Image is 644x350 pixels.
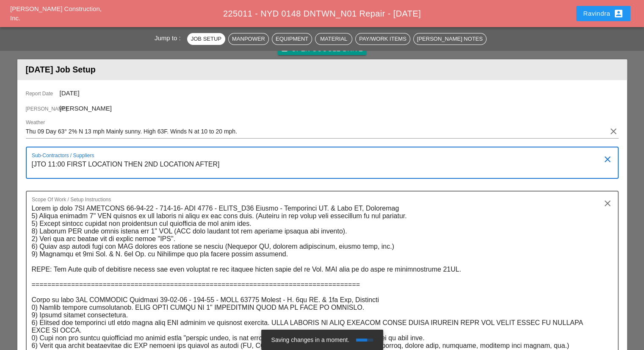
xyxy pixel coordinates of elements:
div: Material [319,35,348,43]
i: clear [603,198,613,208]
div: Job Setup [191,35,221,43]
button: [PERSON_NAME] Notes [413,33,486,45]
span: Report Date [26,90,60,97]
span: [PERSON_NAME] [60,105,112,112]
div: [PERSON_NAME] Notes [417,35,483,43]
button: Equipment [272,33,312,45]
i: account_box [614,8,624,19]
div: Manpower [232,35,265,43]
button: Manpower [228,33,269,45]
span: [DATE] [60,89,80,97]
textarea: Sub-Contractors / Suppliers [32,158,606,178]
button: Material [315,33,352,45]
a: [PERSON_NAME] Construction, Inc. [10,5,102,22]
div: Equipment [276,35,308,43]
i: clear [608,126,619,136]
span: Jump to : [155,34,184,42]
button: Job Setup [187,33,225,45]
header: [DATE] Job Setup [17,59,627,80]
i: clear [603,154,613,164]
button: Ravindra [576,6,630,21]
div: Ravindra [583,8,624,19]
input: Weather [26,125,607,138]
span: [PERSON_NAME] [26,105,60,113]
span: Saving changes in a moment. [271,336,349,343]
button: Pay/Work Items [355,33,410,45]
span: 225011 - NYD 0148 DNTWN_N01 Repair - [DATE] [223,9,421,18]
div: Pay/Work Items [359,35,406,43]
